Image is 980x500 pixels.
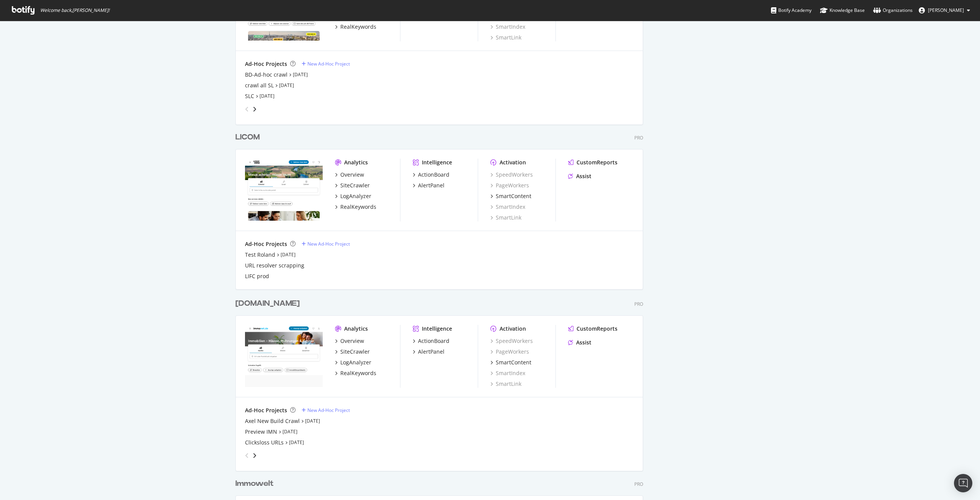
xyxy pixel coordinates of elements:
[500,159,526,166] div: Activation
[568,339,591,346] a: Assist
[634,301,643,307] div: Pro
[335,369,376,377] a: RealKeywords
[568,172,591,180] a: Assist
[283,428,297,435] a: [DATE]
[335,359,371,366] a: LogAnalyzer
[634,134,643,141] div: Pro
[490,182,529,189] div: PageWorkers
[289,439,304,446] a: [DATE]
[245,272,269,280] div: LIFC prod
[245,439,284,446] a: Clicksloss URLs
[252,105,257,113] div: angle-right
[490,23,525,31] div: SmartIndex
[252,452,257,459] div: angle-right
[245,92,254,100] a: SLC
[245,71,287,79] a: BD-Ad-hoc crawl
[235,132,263,143] a: LICOM
[340,23,376,31] div: RealKeywords
[335,192,371,200] a: LogAnalyzer
[771,7,812,14] div: Botify Academy
[307,241,350,247] div: New Ad-Hoc Project
[335,182,370,189] a: SiteCrawler
[490,34,521,41] a: SmartLink
[242,449,252,462] div: angle-left
[340,203,376,211] div: RealKeywords
[245,82,274,89] a: crawl all SL
[340,182,370,189] div: SiteCrawler
[490,192,531,200] a: SmartContent
[235,298,300,309] div: [DOMAIN_NAME]
[242,103,252,115] div: angle-left
[490,359,531,366] a: SmartContent
[490,214,521,221] div: SmartLink
[245,60,287,68] div: Ad-Hoc Projects
[490,171,533,179] a: SpeedWorkers
[576,339,591,346] div: Assist
[496,192,531,200] div: SmartContent
[820,7,865,14] div: Knowledge Base
[307,407,350,413] div: New Ad-Hoc Project
[913,4,976,16] button: [PERSON_NAME]
[307,61,350,67] div: New Ad-Hoc Project
[302,61,350,67] a: New Ad-Hoc Project
[490,203,525,211] a: SmartIndex
[245,325,323,387] img: immonet.de
[245,417,300,425] a: Axel New Build Crawl
[490,348,529,356] a: PageWorkers
[235,478,277,489] a: Immowelt
[418,337,449,345] div: ActionBoard
[413,171,449,179] a: ActionBoard
[245,251,275,259] div: Test Roland
[340,192,371,200] div: LogAnalyzer
[340,369,376,377] div: RealKeywords
[335,23,376,31] a: RealKeywords
[422,159,452,166] div: Intelligence
[500,325,526,333] div: Activation
[245,428,277,436] a: Preview IMN
[340,337,364,345] div: Overview
[634,481,643,487] div: Pro
[340,348,370,356] div: SiteCrawler
[418,171,449,179] div: ActionBoard
[281,251,296,258] a: [DATE]
[344,325,368,333] div: Analytics
[305,418,320,424] a: [DATE]
[335,171,364,179] a: Overview
[418,182,444,189] div: AlertPanel
[490,380,521,388] a: SmartLink
[413,182,444,189] a: AlertPanel
[235,132,260,143] div: LICOM
[235,478,274,489] div: Immowelt
[577,325,617,333] div: CustomReports
[235,298,303,309] a: [DOMAIN_NAME]
[490,369,525,377] a: SmartIndex
[245,240,287,248] div: Ad-Hoc Projects
[340,359,371,366] div: LogAnalyzer
[293,71,308,78] a: [DATE]
[928,7,964,13] span: Sergiy Ryvkin
[576,172,591,180] div: Assist
[245,407,287,414] div: Ad-Hoc Projects
[490,337,533,345] a: SpeedWorkers
[340,171,364,179] div: Overview
[873,7,913,14] div: Organizations
[335,348,370,356] a: SiteCrawler
[245,159,323,221] img: logic-immo.com
[279,82,294,89] a: [DATE]
[245,262,304,269] div: URL resolver scrapping
[954,474,972,492] div: Open Intercom Messenger
[568,159,617,166] a: CustomReports
[577,159,617,166] div: CustomReports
